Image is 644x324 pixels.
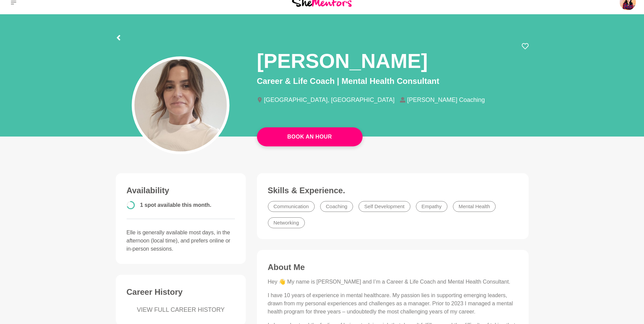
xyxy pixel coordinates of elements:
[127,185,235,196] h3: Availability
[268,262,518,272] h3: About Me
[268,185,518,196] h3: Skills & Experience.
[400,97,490,103] li: [PERSON_NAME] Coaching
[257,127,363,146] button: Book An Hour
[257,48,428,74] h1: [PERSON_NAME]
[268,291,518,316] p: I have 10 years of experience in mental healthcare. My passion lies in supporting emerging leader...
[257,75,529,87] p: Career & Life Coach | Mental Health Consultant
[127,229,235,253] p: Elle is generally available most days, in the afternoon (local time), and prefers online or in-pe...
[140,202,211,208] span: 1 spot available this month.
[257,97,400,103] li: [GEOGRAPHIC_DATA], [GEOGRAPHIC_DATA]
[268,278,518,286] p: Hey 👋 My name is [PERSON_NAME] and I’m a Career & Life Coach and Mental Health Consultant.
[127,305,235,314] a: VIEW FULL CAREER HISTORY
[127,287,235,297] h3: Career History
